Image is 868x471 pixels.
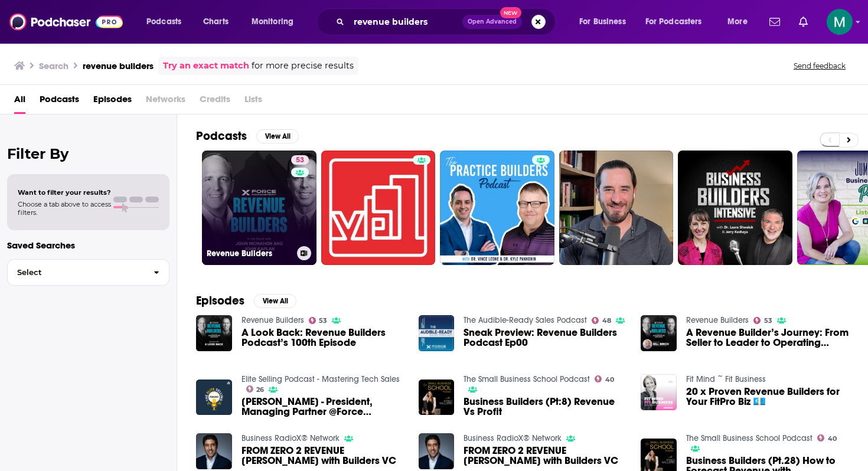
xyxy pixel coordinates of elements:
[9,11,123,33] img: Podchaser - Follow, Share and Rate Podcasts
[203,14,229,30] span: Charts
[18,188,111,197] span: Want to filter your results?
[790,61,849,71] button: Send feedback
[827,9,853,35] span: Logged in as milan.penny
[817,434,837,441] a: 40
[464,446,626,466] span: FROM ZERO 2 REVENUE [PERSON_NAME] with Builders VC
[93,90,132,114] a: Episodes
[602,318,611,323] span: 48
[195,12,236,31] a: Charts
[196,380,232,416] img: John Kaplan - President, Managing Partner @Force Management, Co-Host Revenue Builders Podcast - H...
[14,90,25,114] span: All
[39,60,68,71] h3: Search
[83,60,154,71] h3: revenue builders
[242,397,404,417] span: [PERSON_NAME] - President, Managing Partner @Force Management, Co-Host Revenue Builders Podcast -...
[243,12,309,31] button: open menu
[196,129,299,143] a: PodcastsView All
[256,387,264,392] span: 26
[296,155,304,166] span: 53
[464,374,590,384] a: The Small Business School Podcast
[242,397,404,417] a: John Kaplan - President, Managing Partner @Force Management, Co-Host Revenue Builders Podcast - H...
[686,315,749,325] a: Revenue Builders
[138,12,197,31] button: open menu
[419,315,455,351] img: Sneak Preview: Revenue Builders Podcast Ep00
[349,12,462,31] input: Search podcasts, credits, & more...
[196,293,244,308] h2: Episodes
[40,90,79,114] a: Podcasts
[641,374,677,410] img: 20 x Proven Revenue Builders for Your FitPro Biz 💶
[462,15,522,29] button: Open AdvancedNew
[686,328,849,348] a: A Revenue Builder’s Journey: From Seller to Leader to Operating Partner
[579,14,626,30] span: For Business
[605,377,614,382] span: 40
[146,90,185,114] span: Networks
[242,315,304,325] a: Revenue Builders
[464,433,562,443] a: Business RadioX® Network
[500,7,521,18] span: New
[641,315,677,351] img: A Revenue Builder’s Journey: From Seller to Leader to Operating Partner
[765,12,785,32] a: Show notifications dropdown
[686,387,849,407] a: 20 x Proven Revenue Builders for Your FitPro Biz 💶
[18,200,111,217] span: Choose a tab above to access filters.
[464,397,626,417] a: Business Builders (Pt:8) Revenue Vs Profit
[645,14,702,30] span: For Podcasters
[200,90,230,114] span: Credits
[686,433,812,443] a: The Small Business School Podcast
[638,12,719,31] button: open menu
[827,9,853,35] button: Show profile menu
[328,8,567,35] div: Search podcasts, credits, & more...
[419,380,455,416] img: Business Builders (Pt:8) Revenue Vs Profit
[571,12,641,31] button: open menu
[464,315,587,325] a: The Audible-Ready Sales Podcast
[254,294,296,308] button: View All
[686,374,766,384] a: Fit Mind ~ Fit Business
[196,433,232,469] img: FROM ZERO 2 REVENUE Amit Mehta with Builders VC
[419,433,455,469] img: FROM ZERO 2 REVENUE Amit Mehta with Builders VC
[7,240,169,251] p: Saved Searches
[464,328,626,348] a: Sneak Preview: Revenue Builders Podcast Ep00
[242,446,404,466] span: FROM ZERO 2 REVENUE [PERSON_NAME] with Builders VC
[196,129,247,143] h2: Podcasts
[242,328,404,348] a: A Look Back: Revenue Builders Podcast’s 100th Episode
[595,375,614,382] a: 40
[202,151,316,265] a: 53Revenue Builders
[163,59,249,73] a: Try an exact match
[244,90,262,114] span: Lists
[196,315,232,351] img: A Look Back: Revenue Builders Podcast’s 100th Episode
[309,317,328,324] a: 53
[291,155,309,165] a: 53
[828,436,837,441] span: 40
[256,129,299,143] button: View All
[8,269,144,276] span: Select
[592,317,611,324] a: 48
[252,14,293,30] span: Monitoring
[827,9,853,35] img: User Profile
[7,145,169,162] h2: Filter By
[7,259,169,286] button: Select
[242,374,400,384] a: Elite Selling Podcast - Mastering Tech Sales
[468,19,517,25] span: Open Advanced
[719,12,762,31] button: open menu
[242,446,404,466] a: FROM ZERO 2 REVENUE Amit Mehta with Builders VC
[764,318,772,323] span: 53
[246,385,265,392] a: 26
[727,14,748,30] span: More
[207,248,292,259] h3: Revenue Builders
[252,59,354,73] span: for more precise results
[196,293,296,308] a: EpisodesView All
[319,318,327,323] span: 53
